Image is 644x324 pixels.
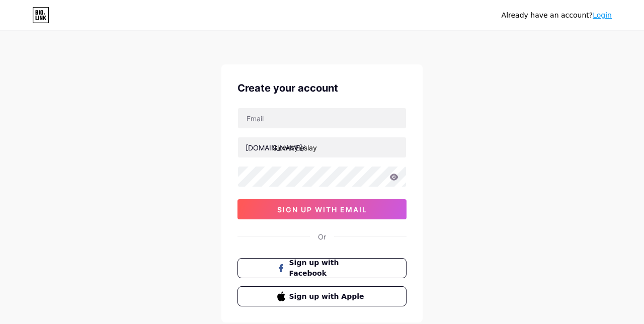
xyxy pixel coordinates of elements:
span: sign up with email [277,205,367,214]
a: Login [593,11,612,19]
div: Create your account [237,80,407,96]
input: username [238,137,406,157]
input: Email [238,108,406,128]
button: sign up with email [237,199,407,219]
div: Already have an account? [502,10,612,21]
span: Sign up with Facebook [289,258,367,279]
button: Sign up with Apple [237,286,407,306]
button: Sign up with Facebook [237,258,407,278]
div: Or [318,231,326,242]
span: Sign up with Apple [289,291,367,302]
div: [DOMAIN_NAME]/ [246,142,305,153]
